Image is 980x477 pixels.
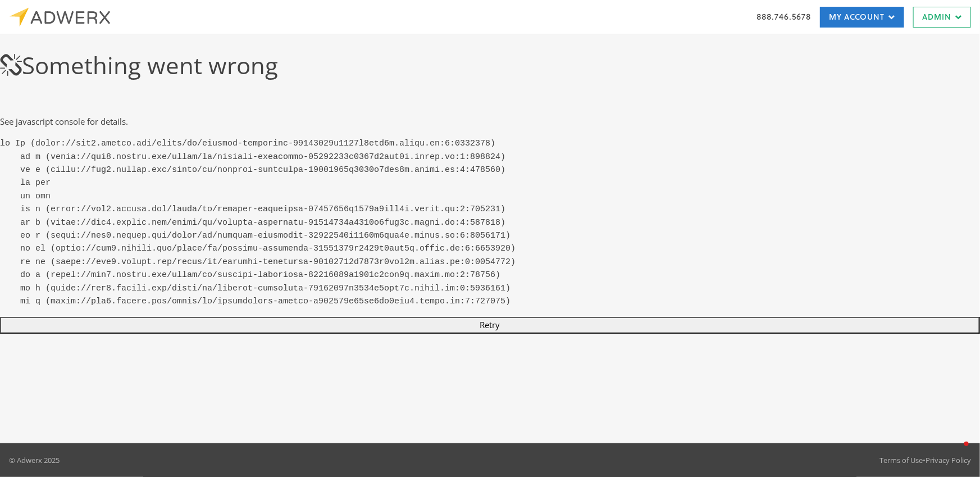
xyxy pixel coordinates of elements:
[820,7,904,28] a: My Account
[926,455,971,465] a: Privacy Policy
[9,7,110,27] img: Adwerx
[879,455,923,465] a: Terms of Use
[913,7,971,28] a: Admin
[879,455,971,466] div: •
[9,455,60,466] p: © Adwerx 2025
[942,439,969,466] iframe: Intercom live chat
[756,11,811,22] a: 888.746.5678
